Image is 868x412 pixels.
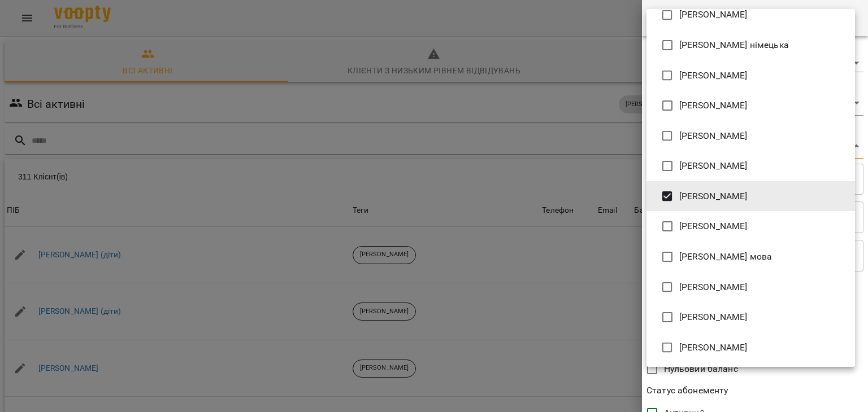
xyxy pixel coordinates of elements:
span: [PERSON_NAME] [679,8,748,21]
span: [PERSON_NAME] [679,129,748,143]
span: [PERSON_NAME] [679,190,748,203]
span: [PERSON_NAME] [679,99,748,112]
span: [PERSON_NAME] німецька [679,38,789,52]
span: [PERSON_NAME] [679,220,748,233]
span: [PERSON_NAME] [679,310,748,324]
span: [PERSON_NAME] мова [679,250,772,264]
span: [PERSON_NAME] [679,159,748,173]
span: [PERSON_NAME] [679,69,748,82]
span: [PERSON_NAME] [679,280,748,294]
span: [PERSON_NAME] [679,341,748,354]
